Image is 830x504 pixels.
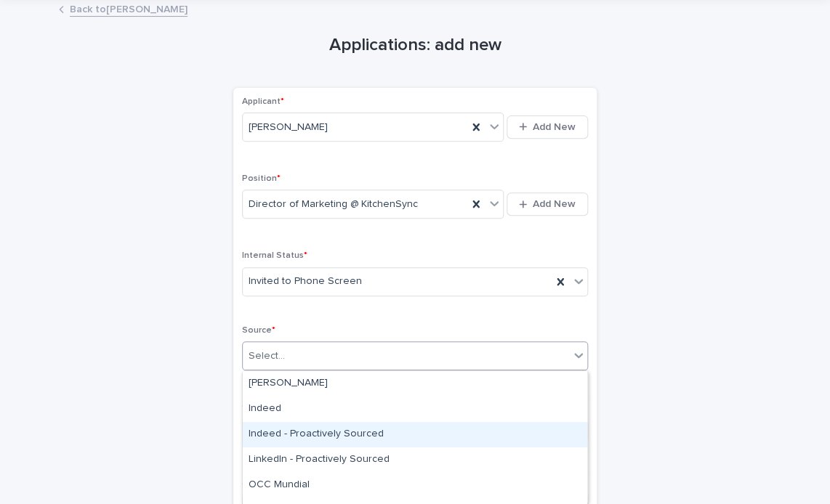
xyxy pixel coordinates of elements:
[507,192,588,216] button: Add New
[533,122,576,132] span: Add New
[242,326,275,335] span: Source
[249,349,285,364] div: Select...
[249,274,362,289] span: Invited to Phone Screen
[243,447,587,473] div: LinkedIn - Proactively Sourced
[233,35,597,56] h1: Applications: add new
[507,115,588,139] button: Add New
[243,422,587,447] div: Indeed - Proactively Sourced
[249,197,418,212] span: Director of Marketing @ KitchenSync
[533,199,576,209] span: Add New
[243,397,587,422] div: Indeed
[242,97,284,106] span: Applicant
[243,473,587,498] div: OCC Mundial
[242,251,307,260] span: Internal Status
[249,120,328,135] span: [PERSON_NAME]
[242,174,281,183] span: Position
[243,371,587,397] div: Harri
